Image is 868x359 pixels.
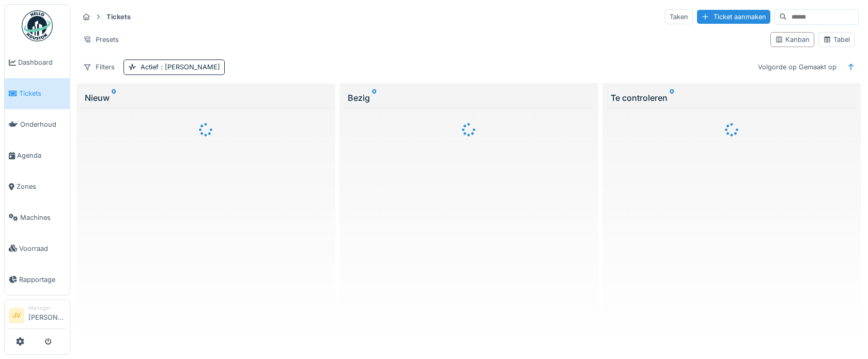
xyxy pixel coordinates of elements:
[20,213,66,222] span: Machines
[5,47,70,78] a: Dashboard
[17,182,66,191] span: Zones
[19,275,66,285] span: Rapportage
[19,244,66,253] span: Voorraad
[9,304,66,329] a: JV Manager[PERSON_NAME]
[5,109,70,140] a: Onderhoud
[159,63,220,71] span: : [PERSON_NAME]
[5,171,70,202] a: Zones
[17,151,66,160] span: Agenda
[753,59,841,74] div: Volgorde op Gemaakt op
[79,32,123,47] div: Presets
[28,304,66,312] div: Manager
[5,233,70,264] a: Voorraad
[141,62,220,72] div: Actief
[372,92,377,104] sup: 0
[20,119,66,129] span: Onderhoud
[348,92,590,104] div: Bezig
[697,10,770,24] div: Ticket aanmaken
[665,9,693,24] div: Taken
[22,10,53,41] img: Badge_color-CXgf-gQk.svg
[28,304,66,326] li: [PERSON_NAME]
[102,12,135,22] strong: Tickets
[5,202,70,233] a: Machines
[112,92,116,104] sup: 0
[9,308,24,323] li: JV
[79,59,119,74] div: Filters
[775,35,810,44] div: Kanban
[5,78,70,109] a: Tickets
[670,92,674,104] sup: 0
[823,35,850,44] div: Tabel
[5,264,70,295] a: Rapportage
[5,140,70,171] a: Agenda
[19,88,66,98] span: Tickets
[611,92,853,104] div: Te controleren
[85,92,327,104] div: Nieuw
[18,57,66,67] span: Dashboard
